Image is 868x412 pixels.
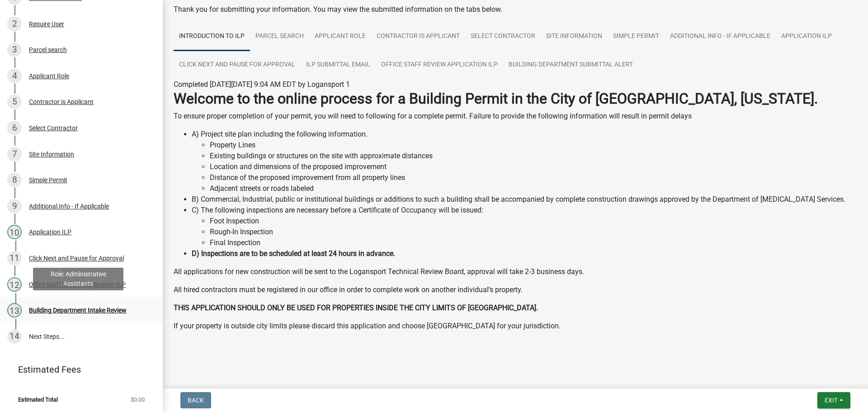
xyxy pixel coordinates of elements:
span: Exit [825,397,838,404]
p: All applications for new construction will be sent to the Logansport Technical Review Board, appr... [174,266,857,277]
div: Select Contractor [29,125,78,131]
a: Building Department Submittal Alert [503,51,638,80]
li: Final Inspection [210,237,857,248]
div: 11 [7,251,22,265]
a: Select Contractor [465,22,541,51]
button: Back [180,392,211,408]
strong: D) Inspections are to be scheduled at least 24 hours in advance. [192,249,395,258]
li: Rough-In Inspection [210,227,857,237]
div: Click Next and Pause for Approval [29,255,124,261]
div: 9 [7,199,22,213]
div: 10 [7,225,22,239]
a: Additional Info - If Applicable [665,22,776,51]
div: 5 [7,95,22,109]
div: Parcel search [29,47,67,53]
a: Applicant Role [309,22,371,51]
a: Site Information [541,22,608,51]
div: 8 [7,173,22,187]
span: $0.00 [131,397,145,403]
p: All hired contractors must be registered in our office in order to complete work on another indiv... [174,284,857,295]
li: Adjacent streets or roads labeled [210,183,857,194]
a: Estimated Fees [7,360,148,379]
a: Application ILP [776,22,837,51]
span: Back [188,397,204,404]
li: A) Project site plan including the following information. [192,129,857,194]
a: Parcel search [250,22,309,51]
div: 13 [7,303,22,317]
div: 3 [7,43,22,57]
li: Distance of the proposed improvement from all property lines [210,172,857,183]
a: Simple Permit [608,22,665,51]
button: Exit [817,392,850,408]
p: To ensure proper completion of your permit, you will need to following for a complete permit. Fai... [174,111,857,122]
div: 14 [7,329,22,344]
div: Site Information [29,151,74,157]
div: Application ILP [29,229,71,235]
strong: Welcome to the online process for a Building Permit in the City of [GEOGRAPHIC_DATA], [US_STATE]. [174,90,818,107]
span: Completed [DATE][DATE] 9:04 AM EDT by Logansport 1 [174,80,350,89]
div: 2 [7,17,22,31]
div: Office Staff Review Application ILP [29,281,126,288]
li: B) Commercial, Industrial, public or institutional buildings or additions to such a building shal... [192,194,857,205]
span: Estimated Total [18,397,58,403]
li: Existing buildings or structures on the site with approximate distances [210,151,857,161]
div: Building Department Intake Review [29,307,127,313]
div: Role: Administrative Assistants [33,268,123,290]
div: 7 [7,147,22,161]
li: Foot Inspection [210,216,857,227]
div: 4 [7,69,22,83]
div: Simple Permit [29,177,67,183]
a: Introduction to ILP [174,22,250,51]
a: Contractor is Applicant [371,22,465,51]
a: ILP Submittal Email [301,51,376,80]
li: Location and dimensions of the proposed improvement [210,161,857,172]
div: 6 [7,121,22,135]
a: Click Next and Pause for Approval [174,51,301,80]
strong: THIS APPLICATION SHOULD ONLY BE USED FOR PROPERTIES INSIDE THE CITY LIMITS OF [GEOGRAPHIC_DATA]. [174,303,538,312]
li: C) The following inspections are necessary before a Certificate of Occupancy will be issued: [192,205,857,248]
div: Additional Info - If Applicable [29,203,109,209]
li: Property Lines [210,140,857,151]
div: Applicant Role [29,73,69,79]
div: Thank you for submitting your information. You may view the submitted information on the tabs below. [174,4,857,15]
div: Require User [29,21,64,27]
p: If your property is outside city limits please discard this application and choose [GEOGRAPHIC_DA... [174,321,857,331]
a: Office Staff Review Application ILP [376,51,503,80]
div: 12 [7,277,22,292]
div: Contractor is Applicant [29,99,94,105]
